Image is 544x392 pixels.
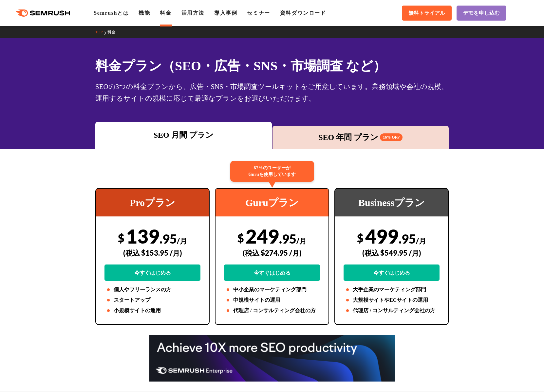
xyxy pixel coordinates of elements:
span: $ [357,231,364,245]
a: 資料ダウンロード [280,10,326,16]
div: 499 [344,225,440,281]
li: 大規模サイトやECサイトの運用 [344,296,440,304]
div: Proプラン [96,189,209,216]
span: /月 [416,236,426,245]
a: 無料トライアル [402,6,452,21]
span: /月 [177,236,187,245]
a: 料金 [160,10,171,16]
a: 機能 [139,10,150,16]
div: (税込 $549.95 /月) [344,241,440,264]
a: Semrushとは [94,10,129,16]
div: (税込 $153.95 /月) [104,241,200,264]
span: .95 [279,231,296,246]
span: .95 [399,231,416,246]
a: 活用方法 [181,10,204,16]
h1: 料金プラン（SEO・広告・SNS・市場調査 など） [95,56,449,76]
a: 今すぐはじめる [104,264,200,281]
li: 個人やフリーランスの方 [104,286,200,294]
span: /月 [296,236,307,245]
a: TOP [95,30,107,34]
div: SEO 年間 プラン [276,131,446,143]
li: スタートアップ [104,296,200,304]
div: 249 [224,225,320,281]
div: Businessプラン [335,189,448,216]
div: Guruプラン [216,189,328,216]
li: 大手企業のマーケティング部門 [344,286,440,294]
a: 導入事例 [214,10,237,16]
span: 16% OFF [380,133,403,141]
div: 139 [104,225,200,281]
li: 代理店 / コンサルティング会社の方 [344,307,440,315]
li: 中小企業のマーケティング部門 [224,286,320,294]
div: SEO 月間 プラン [99,129,269,141]
span: $ [237,231,244,245]
span: 無料トライアル [408,10,445,17]
div: (税込 $274.95 /月) [224,241,320,264]
a: デモを申し込む [457,6,506,21]
li: 小規模サイトの運用 [104,307,200,315]
div: SEOの3つの料金プランから、広告・SNS・市場調査ツールキットをご用意しています。業務領域や会社の規模、運用するサイトの規模に応じて最適なプランをお選びいただけます。 [95,81,449,104]
a: 今すぐはじめる [224,264,320,281]
a: セミナー [247,10,270,16]
li: 代理店 / コンサルティング会社の方 [224,307,320,315]
a: 料金 [107,30,120,34]
span: $ [118,231,124,245]
li: 中規模サイトの運用 [224,296,320,304]
div: 67%のユーザーが Guruを使用しています [230,161,314,182]
span: .95 [159,231,177,246]
a: 今すぐはじめる [344,264,440,281]
span: デモを申し込む [463,10,500,17]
